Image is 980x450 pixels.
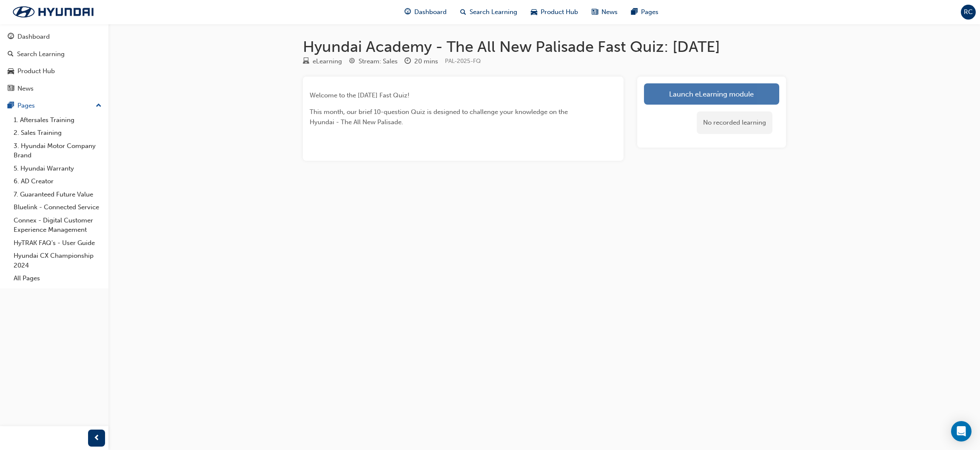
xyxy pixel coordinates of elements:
a: search-iconSearch Learning [453,3,524,21]
div: News [17,84,34,94]
a: news-iconNews [585,3,624,21]
div: eLearning [313,57,342,66]
button: RC [961,5,976,20]
a: 2. Sales Training [10,126,105,140]
div: Stream: Sales [359,57,398,66]
span: Learning resource code [445,57,481,65]
span: pages-icon [631,7,638,17]
button: Pages [3,98,105,114]
span: news-icon [8,85,14,93]
a: 5. Hyundai Warranty [10,162,105,175]
span: guage-icon [405,7,411,17]
a: car-iconProduct Hub [524,3,585,21]
span: learningResourceType_ELEARNING-icon [303,58,309,66]
a: Dashboard [3,29,105,45]
h1: Hyundai Academy - The All New Palisade Fast Quiz: [DATE] [303,37,786,56]
span: target-icon [349,58,355,66]
span: This month, our brief 10-question Quiz is designed to challenge your knowledge on the Hyundai - T... [310,108,570,126]
span: prev-icon [94,433,100,444]
div: 20 mins [414,57,438,66]
span: Dashboard [414,7,447,17]
a: HyTRAK FAQ's - User Guide [10,236,105,250]
span: Search Learning [470,7,517,17]
span: car-icon [531,7,537,17]
img: Trak [4,3,102,21]
span: car-icon [8,68,14,75]
div: Stream [349,56,398,67]
span: Pages [641,7,658,17]
span: search-icon [460,7,466,17]
span: news-icon [592,7,598,17]
span: Product Hub [541,7,578,17]
a: Product Hub [3,63,105,79]
a: 7. Guaranteed Future Value [10,188,105,201]
span: clock-icon [405,58,411,66]
a: All Pages [10,272,105,285]
span: News [601,7,618,17]
div: Open Intercom Messenger [951,421,971,441]
span: guage-icon [8,33,14,41]
div: Duration [405,56,438,67]
span: pages-icon [8,102,14,110]
a: 3. Hyundai Motor Company Brand [10,140,105,162]
a: Hyundai CX Championship 2024 [10,249,105,272]
div: Product Hub [17,66,55,76]
a: pages-iconPages [624,3,665,21]
a: guage-iconDashboard [398,3,453,21]
a: 6. AD Creator [10,175,105,188]
div: No recorded learning [697,111,772,134]
a: News [3,81,105,97]
a: Search Learning [3,46,105,62]
span: search-icon [8,51,14,58]
a: Bluelink - Connected Service [10,201,105,214]
div: Type [303,56,342,67]
span: Welcome to the [DATE] Fast Quiz! [310,91,410,99]
a: Connex - Digital Customer Experience Management [10,214,105,236]
span: RC [964,7,973,17]
a: Launch eLearning module [644,83,779,105]
div: Dashboard [17,32,50,42]
a: 1. Aftersales Training [10,114,105,127]
span: up-icon [96,100,102,111]
div: Pages [17,101,35,111]
button: DashboardSearch LearningProduct HubNews [3,27,105,98]
div: Search Learning [17,49,65,59]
